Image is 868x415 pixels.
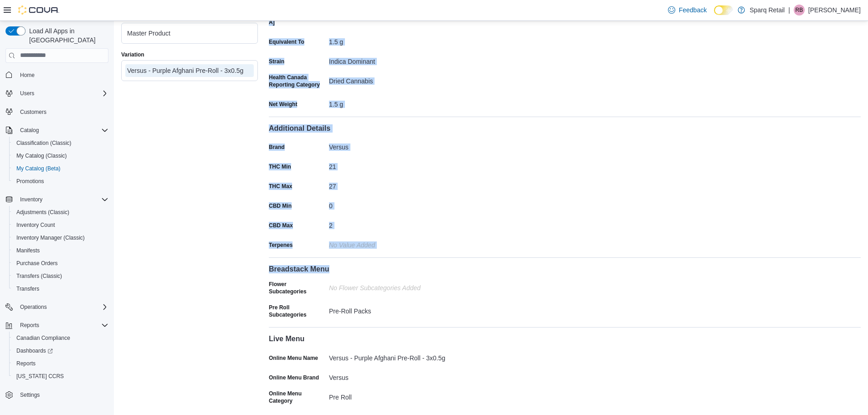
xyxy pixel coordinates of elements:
[16,88,38,99] button: Users
[329,281,451,292] div: No Flower Subcategories Added
[2,105,112,118] button: Customers
[20,391,40,399] span: Settings
[269,335,861,343] h4: Live Menu
[16,125,42,136] button: Catalog
[9,257,112,270] button: Purchase Orders
[16,178,44,185] span: Promotions
[329,97,451,108] div: 1.5 g
[16,70,38,81] a: Home
[13,163,64,174] a: My Catalog (Beta)
[20,90,34,97] span: Users
[9,219,112,231] button: Inventory Count
[13,258,108,269] span: Purchase Orders
[16,373,64,380] span: [US_STATE] CCRS
[9,282,112,295] button: Transfers
[16,221,55,229] span: Inventory Count
[9,175,112,188] button: Promotions
[13,207,108,218] span: Adjustments (Classic)
[269,354,318,362] label: Online Menu Name
[9,231,112,244] button: Inventory Manager (Classic)
[269,265,861,273] h4: Breadstack Menu
[9,344,112,357] a: Dashboards
[269,58,284,65] label: Strain
[13,220,108,231] span: Inventory Count
[269,304,325,318] label: Pre Roll Subcategories
[269,222,293,229] label: CBD Max
[13,220,59,231] a: Inventory Count
[269,390,325,405] label: Online Menu Category
[2,87,112,100] button: Users
[16,360,36,367] span: Reports
[9,357,112,370] button: Reports
[16,152,67,159] span: My Catalog (Classic)
[269,374,319,381] label: Online Menu Brand
[13,245,108,256] span: Manifests
[13,345,56,356] a: Dashboards
[329,199,451,210] div: 0
[13,232,88,243] a: Inventory Manager (Classic)
[9,332,112,344] button: Canadian Compliance
[269,143,285,151] label: Brand
[16,88,108,99] span: Users
[9,162,112,175] button: My Catalog (Beta)
[16,334,70,342] span: Canadian Compliance
[13,176,108,187] span: Promotions
[329,351,451,362] div: Versus - Purple Afghani Pre-Roll - 3x0.5g
[269,202,292,210] label: CBD Min
[13,333,108,343] span: Canadian Compliance
[13,138,75,149] a: Classification (Classic)
[796,5,803,15] span: RB
[13,345,108,356] span: Dashboards
[329,35,451,46] div: 1.5 g
[269,101,297,108] label: Net Weight
[750,5,785,15] p: Sparq Retail
[16,194,108,205] span: Inventory
[664,1,710,19] a: Feedback
[13,163,108,174] span: My Catalog (Beta)
[16,347,53,354] span: Dashboards
[794,5,805,15] div: Robert Brunsch
[20,108,46,116] span: Customers
[2,388,112,401] button: Settings
[329,74,451,85] div: Dried Cannabis
[13,283,108,294] span: Transfers
[13,150,108,161] span: My Catalog (Classic)
[16,125,108,136] span: Catalog
[13,371,108,382] span: Washington CCRS
[13,371,67,382] a: [US_STATE] CCRS
[329,140,451,151] div: Versus
[16,272,62,280] span: Transfers (Classic)
[679,5,707,15] span: Feedback
[16,139,72,147] span: Classification (Classic)
[269,38,304,46] label: Equivalent To
[16,69,108,81] span: Home
[329,304,451,315] div: Pre-Roll Packs
[329,159,451,170] div: 21
[269,241,293,249] label: Terpenes
[16,320,43,331] button: Reports
[13,138,108,149] span: Classification (Classic)
[13,333,74,343] a: Canadian Compliance
[20,303,47,311] span: Operations
[16,260,58,267] span: Purchase Orders
[13,176,48,187] a: Promotions
[26,26,108,45] span: Load All Apps in [GEOGRAPHIC_DATA]
[9,206,112,219] button: Adjustments (Classic)
[121,51,144,58] label: Variation
[16,209,69,216] span: Adjustments (Classic)
[16,165,61,172] span: My Catalog (Beta)
[9,244,112,257] button: Manifests
[329,179,451,190] div: 27
[13,271,108,282] span: Transfers (Classic)
[2,124,112,137] button: Catalog
[16,194,46,205] button: Inventory
[808,5,861,15] p: [PERSON_NAME]
[13,207,73,218] a: Adjustments (Classic)
[714,15,714,15] span: Dark Mode
[329,238,451,249] div: No value added
[329,54,451,65] div: Indica Dominant
[13,271,66,282] a: Transfers (Classic)
[16,389,108,400] span: Settings
[13,232,108,243] span: Inventory Manager (Classic)
[269,281,325,295] label: Flower Subcategories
